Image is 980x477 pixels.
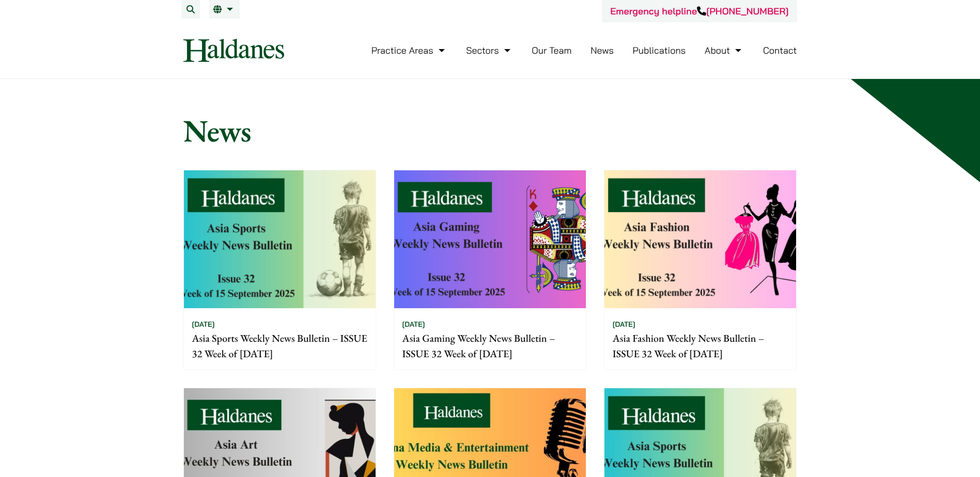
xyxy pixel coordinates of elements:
a: Practice Areas [371,44,447,56]
p: Asia Sports Weekly News Bulletin – ISSUE 32 Week of [DATE] [192,330,367,361]
p: Asia Fashion Weekly News Bulletin – ISSUE 32 Week of [DATE] [613,330,788,361]
a: [DATE] Asia Sports Weekly News Bulletin – ISSUE 32 Week of [DATE] [183,170,376,370]
a: Publications [633,44,686,56]
p: Asia Gaming Weekly News Bulletin – ISSUE 32 Week of [DATE] [402,330,578,361]
h1: News [183,112,797,149]
a: Emergency helpline[PHONE_NUMBER] [610,5,788,17]
a: [DATE] Asia Fashion Weekly News Bulletin – ISSUE 32 Week of [DATE] [604,170,797,370]
time: [DATE] [402,320,425,329]
a: EN [213,5,236,13]
a: Contact [763,44,797,56]
a: Sectors [466,44,512,56]
img: Logo of Haldanes [183,39,284,62]
time: [DATE] [192,320,215,329]
a: Our Team [532,44,571,56]
time: [DATE] [613,320,635,329]
a: About [705,44,744,56]
a: [DATE] Asia Gaming Weekly News Bulletin – ISSUE 32 Week of [DATE] [394,170,586,370]
a: News [590,44,614,56]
